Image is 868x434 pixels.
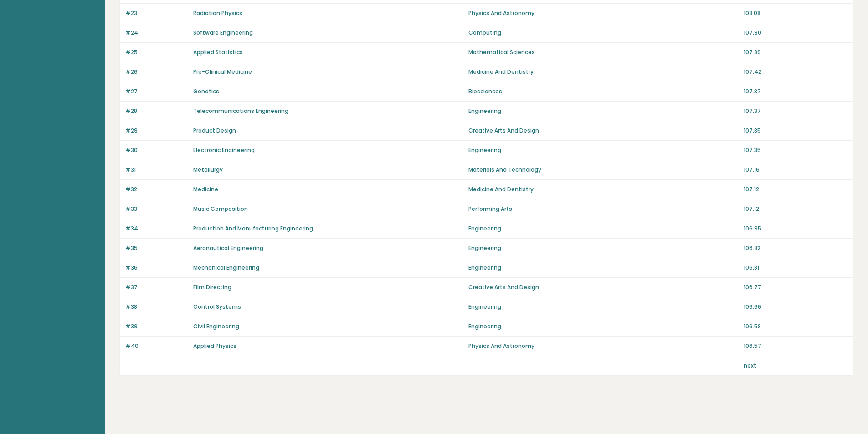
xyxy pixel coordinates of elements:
p: Engineering [468,264,738,272]
a: Radiation Physics [193,9,242,17]
p: #39 [125,322,188,331]
p: 107.35 [744,127,847,135]
p: Medicine And Dentistry [468,68,738,76]
p: 107.37 [744,107,847,115]
p: #26 [125,68,188,76]
p: 106.77 [744,283,847,291]
p: 106.81 [744,264,847,272]
p: 107.16 [744,166,847,174]
p: #34 [125,225,188,233]
p: 106.66 [744,303,847,311]
a: Electronic Engineering [193,146,255,154]
p: #31 [125,166,188,174]
a: Civil Engineering [193,322,239,330]
p: #25 [125,48,188,56]
a: Production And Manufacturing Engineering [193,225,313,232]
p: 107.42 [744,68,847,76]
a: Aeronautical Engineering [193,244,263,252]
p: Engineering [468,107,738,115]
p: Biosciences [468,87,738,96]
p: 107.37 [744,87,847,96]
p: #27 [125,87,188,96]
p: Engineering [468,244,738,252]
p: Engineering [468,303,738,311]
a: Pre-Clinical Medicine [193,68,252,76]
a: Software Engineering [193,29,253,36]
p: Physics And Astronomy [468,342,738,350]
a: Genetics [193,87,219,95]
a: Film Directing [193,283,231,291]
p: #35 [125,244,188,252]
p: #23 [125,9,188,17]
p: #36 [125,264,188,272]
a: Telecommunications Engineering [193,107,288,115]
p: 107.12 [744,205,847,213]
p: #33 [125,205,188,213]
p: Computing [468,29,738,37]
a: Metallurgy [193,166,223,174]
p: #40 [125,342,188,350]
a: next [744,362,756,369]
p: 108.08 [744,9,847,17]
p: Physics And Astronomy [468,9,738,17]
p: 106.95 [744,225,847,233]
a: Mechanical Engineering [193,264,259,271]
p: #30 [125,146,188,154]
p: #28 [125,107,188,115]
p: #29 [125,127,188,135]
p: 106.82 [744,244,847,252]
p: 107.90 [744,29,847,37]
p: Engineering [468,146,738,154]
p: 106.58 [744,322,847,331]
p: 107.12 [744,185,847,194]
a: Control Systems [193,303,241,311]
p: Mathematical Sciences [468,48,738,56]
p: Medicine And Dentistry [468,185,738,194]
p: Creative Arts And Design [468,127,738,135]
a: Applied Physics [193,342,236,350]
p: Engineering [468,225,738,233]
p: Engineering [468,322,738,331]
p: #37 [125,283,188,291]
a: Product Design [193,127,236,134]
p: #24 [125,29,188,37]
p: Creative Arts And Design [468,283,738,291]
p: Materials And Technology [468,166,738,174]
a: Medicine [193,185,218,193]
p: #38 [125,303,188,311]
p: #32 [125,185,188,194]
p: 107.89 [744,48,847,56]
a: Music Composition [193,205,248,213]
p: Performing Arts [468,205,738,213]
p: 107.35 [744,146,847,154]
p: 106.57 [744,342,847,350]
a: Applied Statistics [193,48,243,56]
